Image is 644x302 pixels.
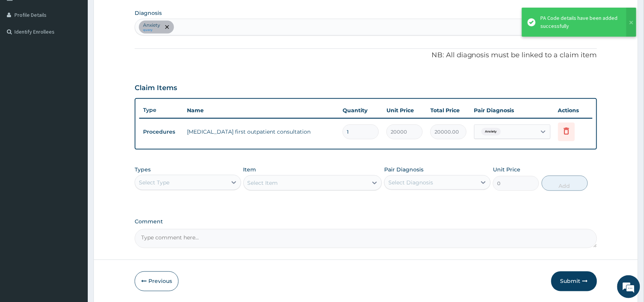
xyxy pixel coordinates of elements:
[139,125,183,139] td: Procedures
[139,103,183,117] th: Type
[143,28,160,32] small: query
[243,166,256,173] label: Item
[139,179,169,186] div: Select Type
[135,84,177,92] h3: Claim Items
[554,103,592,118] th: Actions
[164,24,171,31] span: remove selection option
[427,103,470,118] th: Total Price
[551,271,597,291] button: Submit
[135,9,162,17] label: Diagnosis
[143,22,160,28] p: Anxiety
[384,166,423,173] label: Pair Diagnosis
[493,166,520,173] label: Unit Price
[4,208,145,235] textarea: Type your message and hit 'Enter'
[183,103,339,118] th: Name
[388,179,433,186] div: Select Diagnosis
[541,14,619,30] div: PA Code details have been added successfully
[183,124,339,139] td: [MEDICAL_DATA] first outpatient consultation
[44,96,105,173] span: We're online!
[14,38,31,57] img: d_794563401_company_1708531726252_794563401
[542,176,588,191] button: Add
[135,218,597,225] label: Comment
[40,43,128,53] div: Chat with us now
[135,271,179,291] button: Previous
[339,103,383,118] th: Quantity
[125,4,143,22] div: Minimize live chat window
[135,50,597,60] p: NB: All diagnosis must be linked to a claim item
[470,103,554,118] th: Pair Diagnosis
[481,128,501,136] span: Anxiety
[383,103,427,118] th: Unit Price
[135,166,151,173] label: Types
